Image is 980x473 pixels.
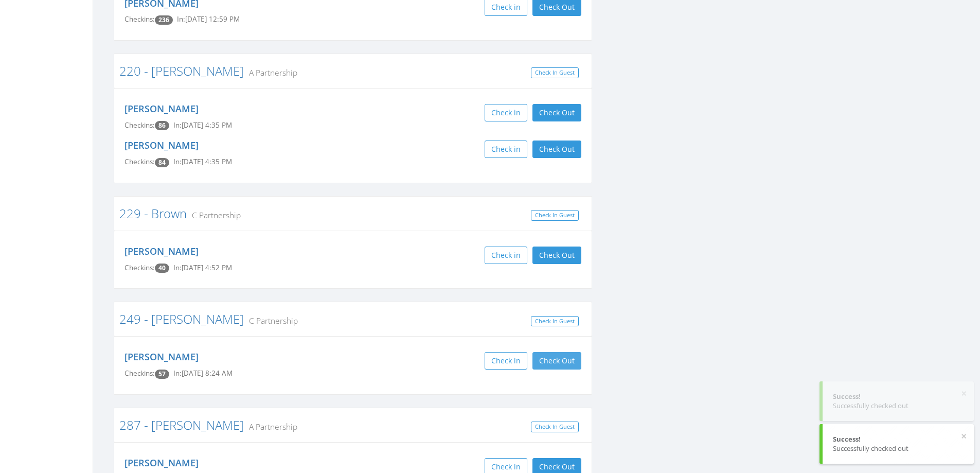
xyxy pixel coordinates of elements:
a: 249 - [PERSON_NAME] [119,310,244,327]
div: Success! [833,434,964,444]
a: Check In Guest [531,67,579,78]
span: Checkins: [124,263,155,272]
div: Successfully checked out [833,401,964,411]
a: Check In Guest [531,316,579,327]
button: Check in [485,247,527,264]
div: Successfully checked out [833,444,964,453]
a: [PERSON_NAME] [124,457,199,469]
button: Check Out [532,352,581,370]
span: In: [DATE] 8:24 AM [173,369,233,378]
button: × [961,431,967,442]
a: [PERSON_NAME] [124,245,199,257]
span: Checkins: [124,157,155,166]
span: Checkins: [124,369,155,378]
span: Checkin count [155,15,173,25]
small: C Partnership [187,209,241,221]
div: Success! [833,392,964,401]
button: Check Out [532,104,581,121]
button: Check Out [532,141,581,158]
span: In: [DATE] 4:35 PM [173,120,232,130]
span: Checkin count [155,158,169,167]
a: [PERSON_NAME] [124,139,199,151]
a: Check In Guest [531,422,579,432]
a: [PERSON_NAME] [124,102,199,115]
span: Checkin count [155,264,169,273]
button: × [961,389,967,399]
button: Check in [485,352,527,370]
span: Checkins: [124,14,155,24]
span: Checkins: [124,120,155,130]
a: 220 - [PERSON_NAME] [119,62,244,79]
small: C Partnership [244,315,298,326]
a: [PERSON_NAME] [124,351,199,363]
span: Checkin count [155,370,169,379]
button: Check in [485,104,527,121]
a: 229 - Brown [119,205,187,222]
a: 287 - [PERSON_NAME] [119,416,244,433]
button: Check in [485,141,527,158]
small: A Partnership [244,67,297,78]
small: A Partnership [244,421,297,432]
span: In: [DATE] 4:35 PM [173,157,232,166]
button: Check Out [532,247,581,264]
span: Checkin count [155,121,169,130]
span: In: [DATE] 4:52 PM [173,263,232,272]
a: Check In Guest [531,210,579,221]
span: In: [DATE] 12:59 PM [177,14,240,24]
